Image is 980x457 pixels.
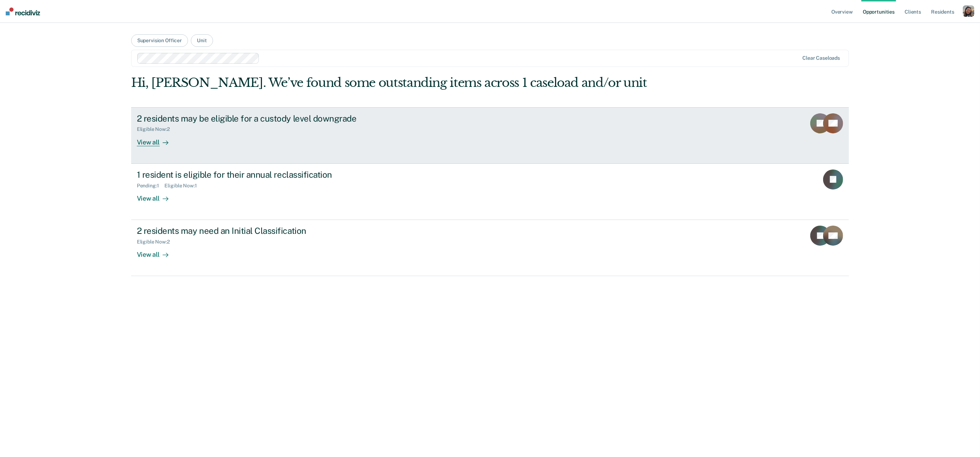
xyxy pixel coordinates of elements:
div: View all [137,188,177,202]
button: Unit [191,34,213,47]
div: Pending : 1 [137,183,165,189]
img: Recidiviz [6,8,40,15]
div: View all [137,245,177,259]
div: View all [137,132,177,146]
div: 2 residents may be eligible for a custody level downgrade [137,113,388,124]
div: 1 resident is eligible for their annual reclassification [137,169,388,180]
a: 2 residents may be eligible for a custody level downgradeEligible Now:2View all [131,107,849,164]
button: Supervision Officer [131,34,188,47]
a: 2 residents may need an Initial ClassificationEligible Now:2View all [131,220,849,276]
div: Eligible Now : 1 [165,183,203,189]
div: Eligible Now : 2 [137,126,175,132]
div: 2 residents may need an Initial Classification [137,226,388,236]
a: 1 resident is eligible for their annual reclassificationPending:1Eligible Now:1View all [131,164,849,220]
div: Clear caseloads [802,55,840,61]
div: Eligible Now : 2 [137,239,175,245]
div: Hi, [PERSON_NAME]. We’ve found some outstanding items across 1 caseload and/or unit [131,75,706,90]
